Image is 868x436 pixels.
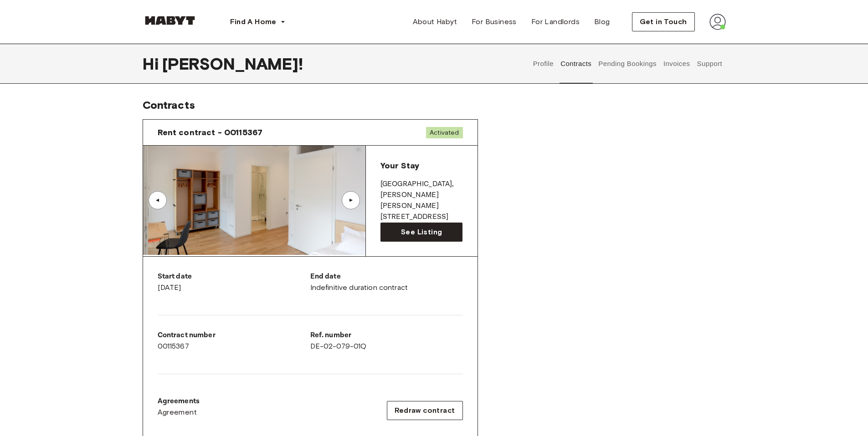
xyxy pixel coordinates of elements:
[401,227,442,238] span: See Listing
[531,16,580,27] span: For Landlords
[426,127,462,138] span: Activated
[696,44,724,84] button: Support
[380,179,463,201] p: [GEOGRAPHIC_DATA] , [PERSON_NAME]
[529,44,725,84] div: user profile tabs
[380,201,463,223] p: [PERSON_NAME][STREET_ADDRESS]
[587,13,617,31] a: Blog
[524,13,587,31] a: For Landlords
[387,401,463,420] button: Redraw contract
[413,16,457,27] span: About Habyt
[406,13,464,31] a: About Habyt
[395,405,455,416] span: Redraw contract
[162,54,303,73] span: [PERSON_NAME] !
[380,161,419,171] span: Your Stay
[143,16,197,25] img: Habyt
[560,44,593,84] button: Contracts
[158,330,310,341] p: Contract number
[158,407,200,418] a: Agreement
[158,396,200,407] p: Agreements
[594,16,610,27] span: Blog
[662,44,691,84] button: Invoices
[464,13,524,31] a: For Business
[310,330,463,352] div: DE-02-079-01Q
[143,146,365,255] img: Image of the room
[310,271,463,293] div: Indefinitive duration contract
[310,271,463,282] p: End date
[158,271,310,282] p: Start date
[223,13,293,31] button: Find A Home
[153,198,162,203] div: ▲
[143,54,162,73] span: Hi
[346,198,355,203] div: ▲
[380,223,463,242] a: See Listing
[158,330,310,352] div: 00115367
[632,12,695,31] button: Get in Touch
[472,16,517,27] span: For Business
[310,330,463,341] p: Ref. number
[230,16,277,27] span: Find A Home
[597,44,658,84] button: Pending Bookings
[158,407,197,418] span: Agreement
[709,14,726,30] img: avatar
[143,98,195,112] span: Contracts
[532,44,555,84] button: Profile
[158,127,263,138] span: Rent contract - 00115367
[640,16,687,27] span: Get in Touch
[158,271,310,293] div: [DATE]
